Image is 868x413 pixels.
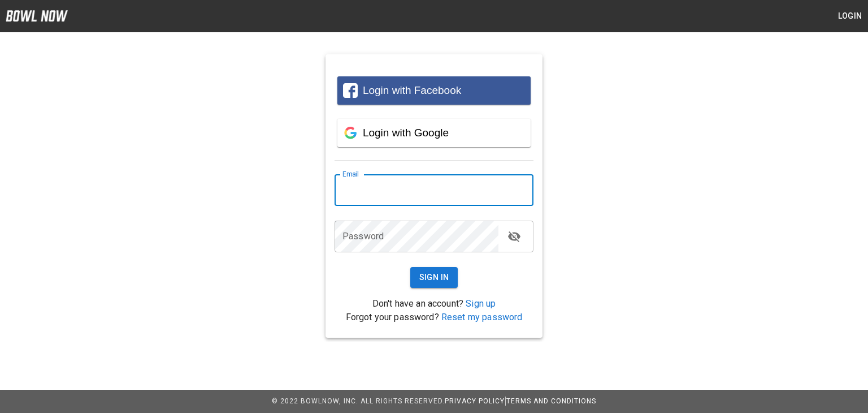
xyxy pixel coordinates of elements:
span: © 2022 BowlNow, Inc. All Rights Reserved. [272,397,445,405]
a: Reset my password [441,312,523,322]
img: logo [6,10,68,21]
span: Login with Google [363,127,449,139]
span: Login with Facebook [363,84,461,96]
p: Don't have an account? [335,297,533,311]
button: Sign In [410,267,458,288]
a: Terms and Conditions [506,397,596,405]
button: Login with Facebook [337,76,531,105]
button: Login [832,6,868,27]
button: toggle password visibility [503,225,526,248]
a: Privacy Policy [445,397,505,405]
a: Sign up [466,298,496,309]
button: Login with Google [337,119,531,147]
p: Forgot your password? [335,311,533,324]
